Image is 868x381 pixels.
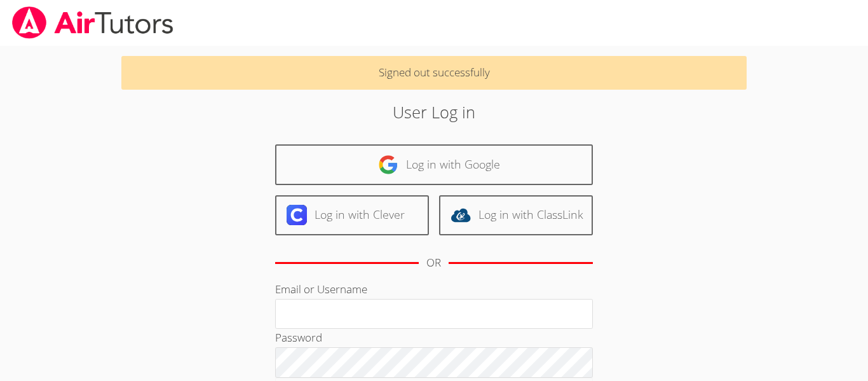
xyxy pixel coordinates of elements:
[121,56,747,90] p: Signed out successfully
[200,100,668,124] h2: User Log in
[426,254,441,272] div: OR
[451,205,471,225] img: classlink-logo-d6bb404cc1216ec64c9a2012d9dc4662098be43eaf13dc465df04b49fa7ab582.svg
[275,144,593,184] a: Log in with Google
[11,6,175,39] img: airtutors_banner-c4298cdbf04f3fff15de1276eac7730deb9818008684d7c2e4769d2f7ddbe033.png
[275,330,322,345] label: Password
[275,282,367,296] label: Email or Username
[439,195,593,235] a: Log in with ClassLink
[287,205,307,225] img: clever-logo-6eab21bc6e7a338710f1a6ff85c0baf02591cd810cc4098c63d3a4b26e2feb20.svg
[275,195,429,235] a: Log in with Clever
[378,155,398,175] img: google-logo-50288ca7cdecda66e5e0955fdab243c47b7ad437acaf1139b6f446037453330a.svg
